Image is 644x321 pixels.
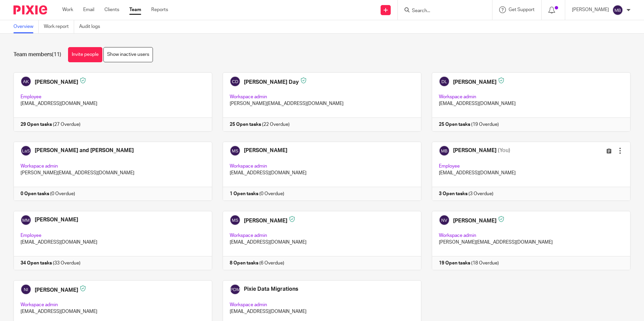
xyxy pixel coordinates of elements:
[44,20,74,33] a: Work report
[612,5,623,15] img: svg%3E
[13,20,39,33] a: Overview
[79,20,105,33] a: Audit logs
[13,5,47,14] img: Pixie
[13,51,61,58] h1: Team members
[68,47,102,62] a: Invite people
[572,6,609,13] p: [PERSON_NAME]
[104,6,119,13] a: Clients
[411,8,472,14] input: Search
[129,6,141,13] a: Team
[52,52,61,57] span: (11)
[62,6,73,13] a: Work
[103,47,153,62] a: Show inactive users
[83,6,94,13] a: Email
[151,6,168,13] a: Reports
[509,7,535,12] span: Get Support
